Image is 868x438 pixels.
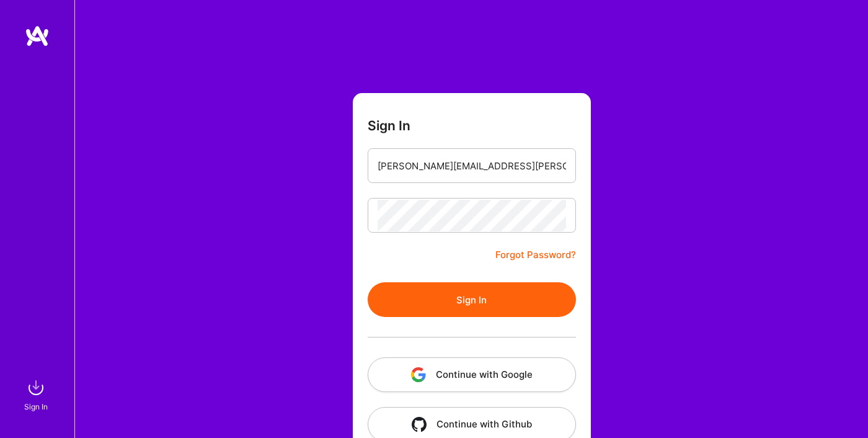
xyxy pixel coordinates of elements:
h3: Sign In [368,118,410,133]
img: sign in [24,375,48,400]
img: logo [25,25,50,47]
img: icon [411,367,426,382]
a: sign inSign In [26,375,48,413]
button: Sign In [368,282,576,317]
div: Sign In [24,400,48,413]
button: Continue with Google [368,357,576,392]
a: Forgot Password? [495,248,576,262]
input: Email... [378,150,566,182]
img: icon [412,417,427,432]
